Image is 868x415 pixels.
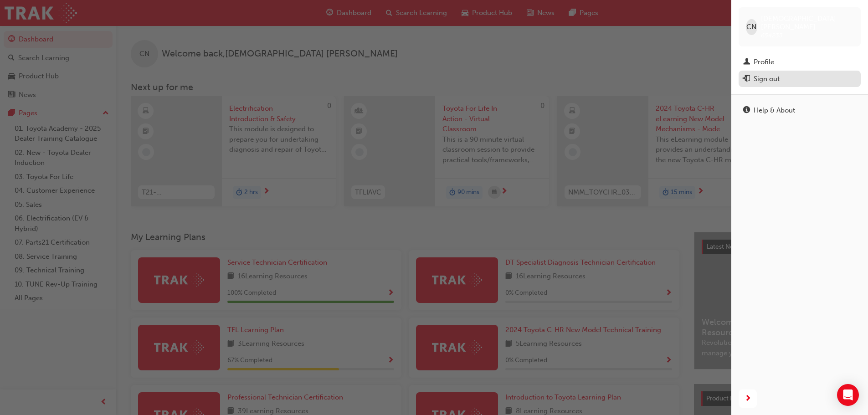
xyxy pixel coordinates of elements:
[761,15,853,31] span: [DEMOGRAPHIC_DATA] [PERSON_NAME]
[743,107,750,115] span: info-icon
[745,393,751,405] span: next-icon
[754,57,774,67] div: Profile
[837,384,859,406] div: Open Intercom Messenger
[739,102,861,119] a: Help & About
[739,71,861,87] button: Sign out
[754,105,795,116] div: Help & About
[754,74,780,84] div: Sign out
[743,75,750,83] span: exit-icon
[739,54,861,71] a: Profile
[743,58,750,67] span: man-icon
[761,31,783,39] span: 654233
[746,22,756,32] span: CN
